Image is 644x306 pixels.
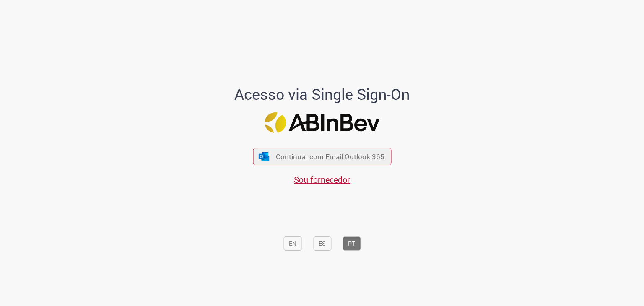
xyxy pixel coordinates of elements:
[265,112,379,133] img: Logo ABInBev
[313,236,331,251] button: ES
[294,174,350,185] a: Sou fornecedor
[258,152,270,161] img: ícone Azure/Microsoft 360
[283,236,302,251] button: EN
[276,152,384,161] span: Continuar com Email Outlook 365
[343,236,361,251] button: PT
[253,148,391,165] button: ícone Azure/Microsoft 360 Continuar com Email Outlook 365
[206,86,439,103] h1: Acesso via Single Sign-On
